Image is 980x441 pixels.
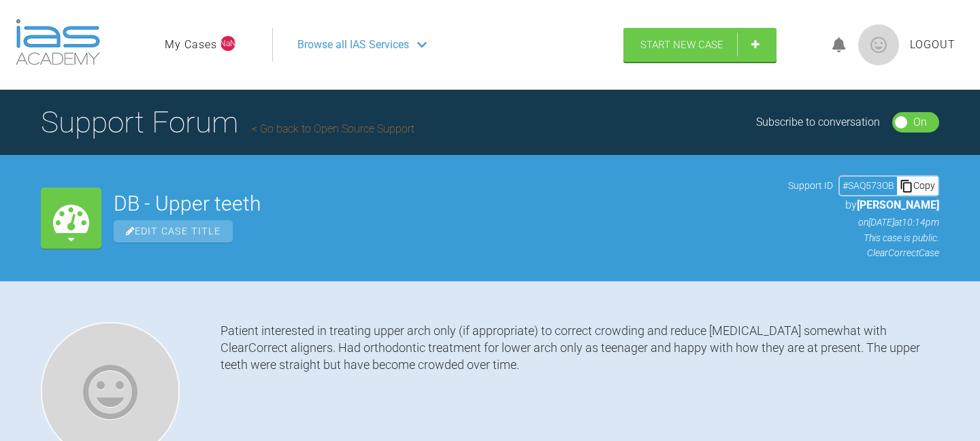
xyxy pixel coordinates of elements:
[220,36,235,51] span: NaN
[16,19,100,65] img: logo-light.3e3ef733.png
[623,28,777,62] a: Start New Case
[858,24,899,65] img: profile.png
[41,99,414,146] h1: Support Forum
[788,215,939,230] p: on [DATE] at 10:14pm
[788,196,939,214] p: by
[114,194,776,214] h2: DB - Upper teeth
[788,178,833,193] span: Support ID
[114,220,233,243] span: Edit Case Title
[640,39,723,51] span: Start New Case
[897,177,938,194] div: Copy
[840,178,897,193] div: # SAQ573OB
[252,122,414,135] a: Go back to Open Source Support
[913,113,927,131] div: On
[165,36,217,54] a: My Cases
[857,198,939,211] span: [PERSON_NAME]
[910,36,955,54] a: Logout
[788,245,939,260] p: ClearCorrect Case
[788,230,939,245] p: This case is public.
[297,36,409,54] span: Browse all IAS Services
[756,113,880,131] div: Subscribe to conversation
